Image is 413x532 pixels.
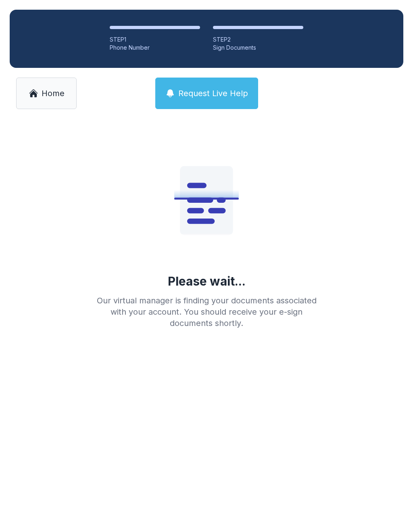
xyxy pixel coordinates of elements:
span: Request Live Help [178,88,248,99]
div: Our virtual manager is finding your documents associated with your account. You should receive yo... [90,295,323,329]
div: STEP 2 [213,36,303,44]
div: Please wait... [168,274,246,288]
div: Sign Documents [213,44,303,52]
div: Phone Number [110,44,200,52]
div: STEP 1 [110,36,200,44]
span: Home [42,88,65,99]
